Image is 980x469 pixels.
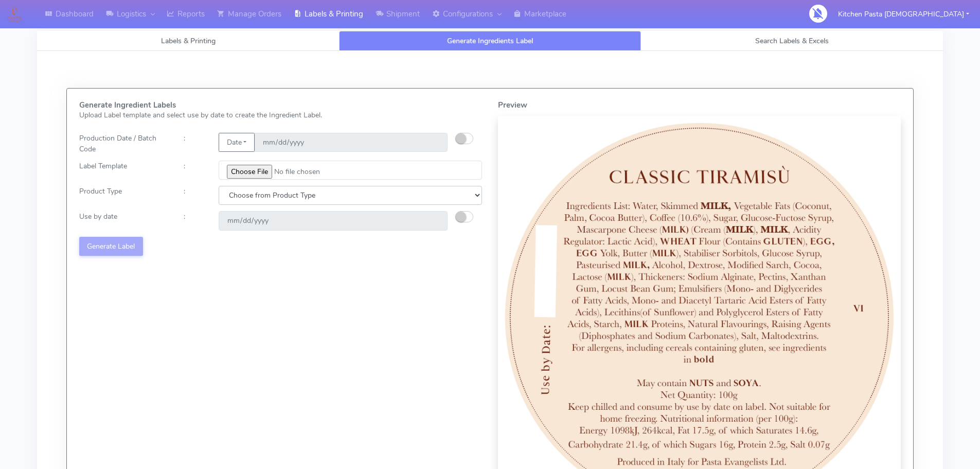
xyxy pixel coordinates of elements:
div: Product Type [72,186,176,205]
div: : [176,186,211,205]
h5: Preview [498,101,901,110]
ul: Tabs [37,31,943,51]
button: Date [219,133,254,152]
div: : [176,133,211,154]
p: Upload Label template and select use by date to create the Ingredient Label. [79,110,483,120]
span: Search Labels & Excels [755,36,829,46]
div: Label Template [72,161,176,180]
button: Kitchen Pasta [DEMOGRAPHIC_DATA] [830,4,977,25]
div: : [176,161,211,180]
div: : [176,211,211,230]
div: Production Date / Batch Code [72,133,176,154]
span: Labels & Printing [161,36,216,46]
div: Use by date [72,211,176,230]
h5: Generate Ingredient Labels [79,101,483,110]
button: Generate Label [79,237,143,256]
span: Generate Ingredients Label [447,36,533,46]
